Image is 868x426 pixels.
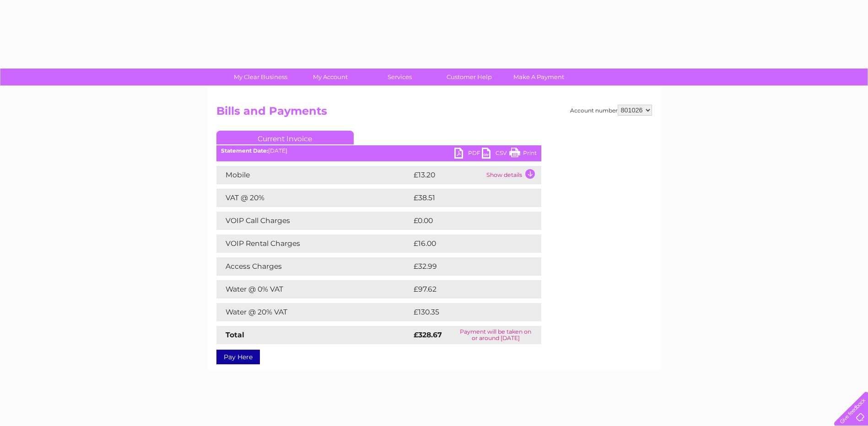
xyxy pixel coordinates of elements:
strong: Total [226,330,244,339]
a: Pay Here [216,350,260,364]
td: £32.99 [411,257,523,276]
td: Show details [484,166,541,184]
div: [DATE] [216,148,541,154]
a: PDF [454,148,482,161]
h2: Bills and Payments [216,105,652,122]
strong: £328.67 [414,330,442,339]
td: Payment will be taken on or around [DATE] [450,326,541,344]
td: VOIP Call Charges [216,212,411,230]
td: Mobile [216,166,411,184]
td: £38.51 [411,189,522,207]
td: Water @ 0% VAT [216,280,411,298]
a: My Account [292,69,368,85]
td: £0.00 [411,212,520,230]
a: My Clear Business [223,69,298,85]
td: £13.20 [411,166,484,184]
td: £97.62 [411,280,523,298]
a: Print [509,148,537,161]
a: Services [362,69,437,85]
td: VOIP Rental Charges [216,234,411,253]
td: £130.35 [411,303,524,321]
a: Customer Help [431,69,507,85]
td: Water @ 20% VAT [216,303,411,321]
a: Make A Payment [501,69,577,85]
td: VAT @ 20% [216,189,411,207]
a: Current Invoice [216,131,354,144]
div: Account number [570,105,652,116]
td: Access Charges [216,257,411,276]
td: £16.00 [411,234,523,253]
a: CSV [482,148,509,161]
b: Statement Date: [221,147,268,154]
